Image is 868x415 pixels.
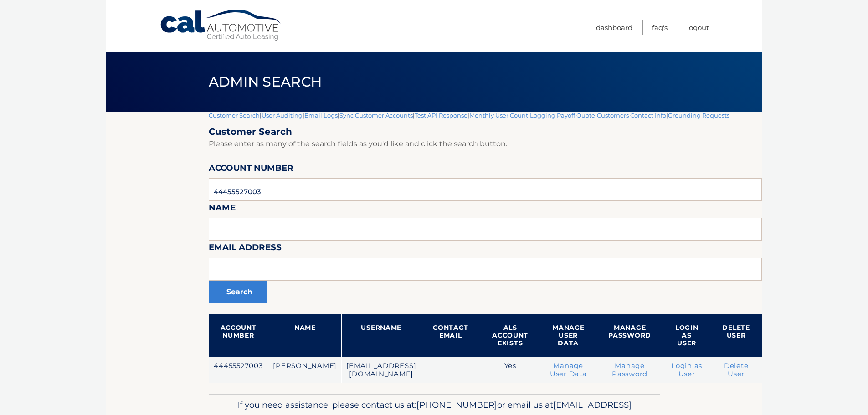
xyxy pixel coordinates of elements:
h2: Customer Search [209,126,762,138]
td: [PERSON_NAME] [268,357,342,383]
th: Name [268,314,342,357]
th: Username [342,314,421,357]
td: Yes [480,357,540,383]
th: Manage Password [596,314,663,357]
a: Sync Customer Accounts [339,112,413,119]
button: Search [209,281,267,303]
a: Logout [687,20,709,35]
a: Login as User [671,362,702,378]
a: Dashboard [596,20,632,35]
th: Contact Email [421,314,480,357]
a: Manage User Data [550,362,587,378]
a: Delete User [724,362,749,378]
span: [PHONE_NUMBER] [416,400,497,410]
a: Manage Password [612,362,647,378]
a: Customer Search [209,112,260,119]
th: Account Number [209,314,268,357]
a: User Auditing [262,112,303,119]
label: Account Number [209,161,293,178]
span: Admin Search [209,73,322,90]
div: | | | | | | | | [209,112,762,394]
td: 44455527003 [209,357,268,383]
a: Test API Response [415,112,467,119]
th: Manage User Data [540,314,596,357]
th: Login as User [663,314,710,357]
a: Email Logs [304,112,338,119]
th: ALS Account Exists [480,314,540,357]
td: [EMAIL_ADDRESS][DOMAIN_NAME] [342,357,421,383]
a: FAQ's [652,20,668,35]
a: Customers Contact Info [597,112,666,119]
th: Delete User [710,314,762,357]
label: Email Address [209,241,282,257]
a: Grounding Requests [668,112,729,119]
a: Monthly User Count [469,112,528,119]
p: Please enter as many of the search fields as you'd like and click the search button. [209,138,762,150]
a: Logging Payoff Quote [530,112,595,119]
a: Cal Automotive [159,9,282,41]
label: Name [209,201,236,218]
